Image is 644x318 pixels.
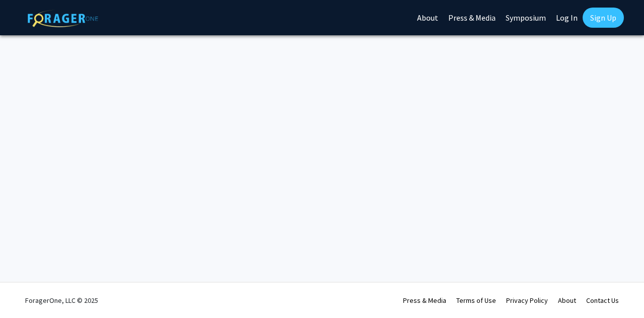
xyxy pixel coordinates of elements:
img: ForagerOne Logo [28,10,98,27]
a: Press & Media [403,296,446,305]
a: About [558,296,576,305]
a: Terms of Use [456,296,496,305]
a: Sign Up [583,8,624,28]
a: Contact Us [586,296,619,305]
a: Privacy Policy [506,296,548,305]
div: ForagerOne, LLC © 2025 [25,283,98,318]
